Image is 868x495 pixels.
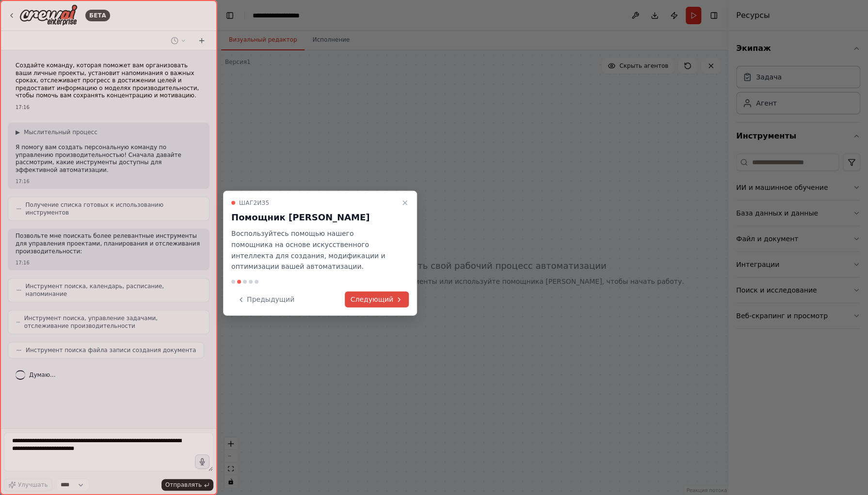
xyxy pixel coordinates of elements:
[253,200,257,206] font: 2
[231,230,386,270] font: Воспользуйтесь помощью нашего помощника на основе искусственного интеллекта для создания, модифик...
[399,197,411,209] button: Закрыть пошаговое руководство
[231,292,300,308] button: Предыдущий
[345,292,409,308] button: Следующий
[247,295,294,303] font: Предыдущий
[223,9,237,22] button: Скрыть левую боковую панель
[239,200,253,206] font: Шаг
[231,212,370,222] font: Помощник [PERSON_NAME]
[351,295,393,303] font: Следующий
[265,200,269,206] font: 5
[257,200,265,206] font: из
